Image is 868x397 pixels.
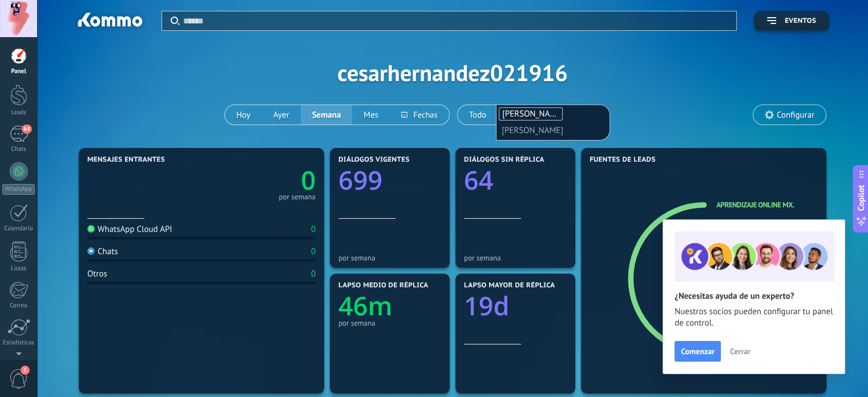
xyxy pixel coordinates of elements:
[855,185,867,211] span: Copilot
[338,254,441,262] div: por semana
[87,268,107,279] div: Otros
[87,247,95,255] img: Chats
[464,163,493,198] text: 64
[590,156,656,164] span: Fuentes de leads
[301,163,316,198] text: 0
[311,268,316,279] div: 0
[338,156,410,164] span: Diálogos vigentes
[87,224,172,235] div: WhatsApp Cloud API
[502,109,564,119] span: [PERSON_NAME]
[2,265,35,272] div: Listas
[87,246,118,257] div: Chats
[338,319,441,327] div: por semana
[21,366,30,375] span: 3
[338,288,392,323] text: 46m
[278,194,316,200] div: por semana
[2,302,35,310] div: Correo
[338,163,382,198] text: 699
[675,306,833,329] span: Nuestros socios pueden configurar tu panel de control.
[754,11,829,31] button: Eventos
[464,254,567,262] div: por semana
[87,156,165,164] span: Mensajes entrantes
[338,282,429,290] span: Lapso medio de réplica
[716,200,794,210] a: Aprendizaje Online MX.
[2,146,35,153] div: Chats
[311,224,316,235] div: 0
[785,17,816,25] span: Eventos
[301,105,353,125] button: Semana
[352,105,390,125] button: Mes
[225,105,262,125] button: Hoy
[87,225,95,232] img: WhatsApp Cloud API
[22,125,31,134] span: 64
[777,110,814,120] span: Configurar
[675,341,721,362] button: Comenzar
[730,347,750,355] span: Cerrar
[464,282,555,290] span: Lapso mayor de réplica
[2,109,35,117] div: Leads
[390,105,449,125] button: Fechas
[464,156,544,164] span: Diálogos sin réplica
[201,163,316,198] a: 0
[464,288,567,323] a: 19d
[2,339,35,347] div: Estadísticas
[681,347,714,355] span: Comenzar
[498,105,589,125] button: [PERSON_NAME][PERSON_NAME][PERSON_NAME]
[2,68,35,75] div: Panel
[262,105,301,125] button: Ayer
[2,225,35,232] div: Calendario
[458,105,498,125] button: Todo
[2,184,35,195] div: WhatsApp
[464,288,509,323] text: 19d
[311,246,316,257] div: 0
[725,343,756,360] button: Cerrar
[675,291,833,302] h2: ¿Necesitas ayuda de un experto?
